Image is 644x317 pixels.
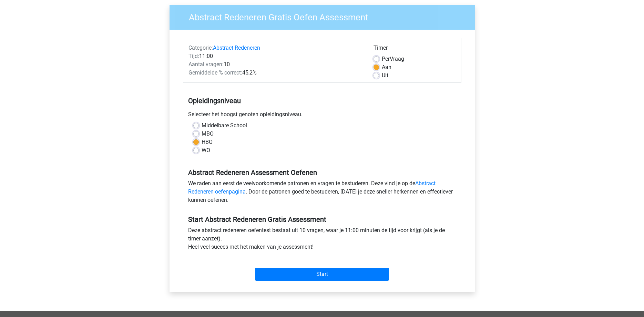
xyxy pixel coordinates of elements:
[183,69,368,77] div: 45,2%
[188,44,213,51] span: Categorie:
[188,53,199,59] span: Tijd:
[255,268,389,281] input: Start
[183,226,461,254] div: Deze abstract redeneren oefentest bestaat uit 10 vragen, waar je 11:00 minuten de tijd voor krijg...
[374,44,456,55] div: Timer
[202,138,213,146] label: HBO
[188,94,456,108] h5: Opleidingsniveau
[382,56,390,62] span: Per
[188,168,456,177] h5: Abstract Redeneren Assessment Oefenen
[183,52,368,60] div: 11:00
[213,44,260,51] a: Abstract Redeneren
[202,121,247,130] label: Middelbare School
[202,146,210,155] label: WO
[181,9,470,23] h3: Abstract Redeneren Gratis Oefen Assessment
[188,69,242,76] span: Gemiddelde % correct:
[188,215,456,224] h5: Start Abstract Redeneren Gratis Assessment
[183,179,461,207] div: We raden aan eerst de veelvoorkomende patronen en vragen te bestuderen. Deze vind je op de . Door...
[183,60,368,69] div: 10
[188,61,224,68] span: Aantal vragen:
[382,63,391,71] label: Aan
[202,130,214,138] label: MBO
[382,71,388,80] label: Uit
[183,110,461,121] div: Selecteer het hoogst genoten opleidingsniveau.
[382,55,404,63] label: Vraag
